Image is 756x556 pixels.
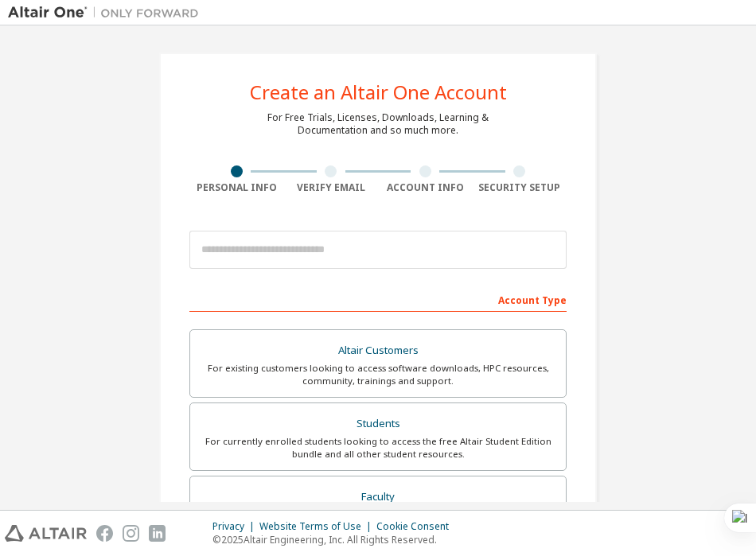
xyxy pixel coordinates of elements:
[96,525,113,542] img: facebook.svg
[8,5,207,21] img: Altair One
[200,340,556,362] div: Altair Customers
[473,181,567,194] div: Security Setup
[267,111,489,137] div: For Free Trials, Licenses, Downloads, Learning & Documentation and so much more.
[5,525,87,542] img: altair_logo.svg
[200,413,556,435] div: Students
[189,286,567,312] div: Account Type
[189,181,284,194] div: Personal Info
[250,83,507,102] div: Create an Altair One Account
[149,525,166,542] img: linkedin.svg
[212,520,259,533] div: Privacy
[200,435,556,461] div: For currently enrolled students looking to access the free Altair Student Edition bundle and all ...
[259,520,376,533] div: Website Terms of Use
[200,362,556,387] div: For existing customers looking to access software downloads, HPC resources, community, trainings ...
[123,525,139,542] img: instagram.svg
[212,533,458,546] p: © 2025 Altair Engineering, Inc. All Rights Reserved.
[284,181,379,194] div: Verify Email
[200,486,556,508] div: Faculty
[378,181,473,194] div: Account Info
[376,520,458,533] div: Cookie Consent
